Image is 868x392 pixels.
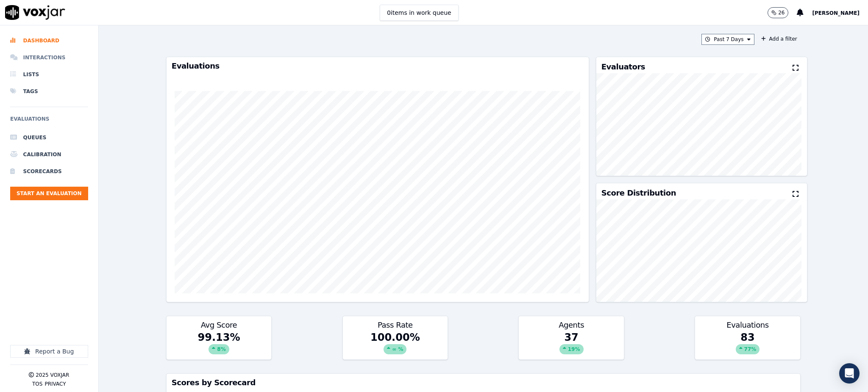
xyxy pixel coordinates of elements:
[348,321,442,329] h3: Pass Rate
[380,5,459,21] button: 0items in work queue
[10,83,88,100] a: Tags
[10,129,88,146] a: Queues
[172,379,795,386] h3: Scores by Scorecard
[700,321,795,329] h3: Evaluations
[10,146,88,163] a: Calibration
[812,8,868,18] button: [PERSON_NAME]
[10,187,88,200] button: Start an Evaluation
[172,321,266,329] h3: Avg Score
[519,331,623,359] div: 37
[209,344,229,354] div: 8 %
[768,7,797,18] button: 26
[559,344,584,354] div: 19 %
[10,66,88,83] a: Lists
[10,163,88,180] a: Scorecards
[524,321,618,329] h3: Agents
[10,49,88,66] a: Interactions
[172,62,584,70] h3: Evaluations
[812,10,860,16] span: [PERSON_NAME]
[701,34,754,45] button: Past 7 Days
[167,331,271,359] div: 99.13 %
[601,63,645,71] h3: Evaluators
[736,344,760,354] div: 77 %
[32,381,42,387] button: TOS
[36,372,69,378] p: 2025 Voxjar
[601,189,676,197] h3: Score Distribution
[839,363,860,384] div: Open Intercom Messenger
[45,381,66,387] button: Privacy
[10,32,88,49] a: Dashboard
[758,34,801,44] button: Add a filter
[778,9,785,16] p: 26
[343,331,448,359] div: 100.00 %
[10,114,88,129] h6: Evaluations
[384,344,406,354] div: ∞ %
[10,345,88,358] button: Report a Bug
[768,7,788,18] button: 26
[695,331,800,359] div: 83
[5,5,65,20] img: voxjar logo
